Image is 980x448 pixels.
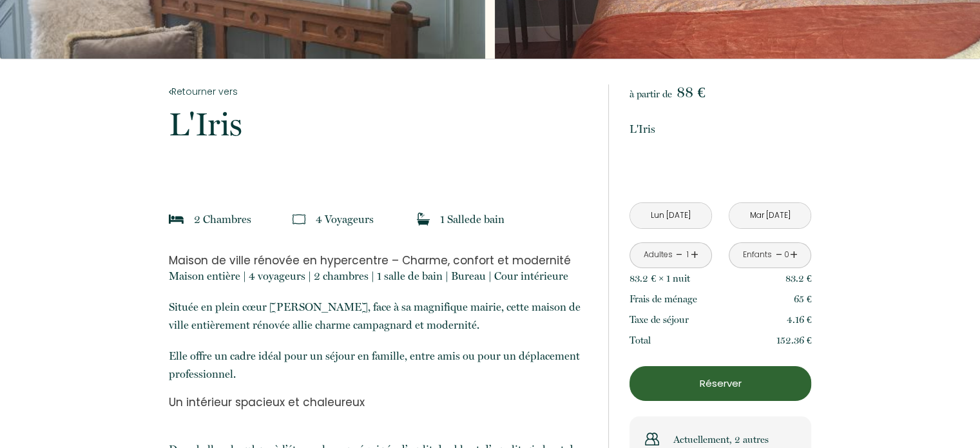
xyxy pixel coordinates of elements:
[169,84,591,99] a: Retourner vers
[691,245,698,265] a: +
[369,213,374,226] span: s
[775,245,782,265] a: -
[794,291,812,307] p: 65 €
[169,396,591,409] h3: Un intérieur spacieux et chaleureux
[169,254,591,267] h3: Maison de ville rénovée en hypercentre – Charme, confort et modernité
[440,210,504,228] p: 1 Salle de bain
[629,312,689,327] p: Taxe de séjour
[169,267,591,285] p: ​Maison entière | 4 voyageurs | 2 chambres | 1 salle de bain | Bureau | Cour intérieure
[743,249,772,261] div: Enfants
[629,271,690,286] p: 83.2 € × 1 nuit
[629,88,672,100] span: à partir de
[169,298,591,334] p: Située en plein cœur [PERSON_NAME], face à sa magnifique mairie, cette maison de ville entièremen...
[790,245,798,265] a: +
[676,245,683,265] a: -
[629,333,651,348] p: Total
[787,312,812,327] p: 4.16 €
[194,210,251,228] p: 2 Chambre
[729,203,811,228] input: Départ
[629,291,697,307] p: Frais de ménage
[247,213,251,226] span: s
[169,347,591,383] p: Elle offre un cadre idéal pour un séjour en famille, entre amis ou pour un déplacement profession...
[316,210,374,228] p: 4 Voyageur
[783,249,790,261] div: 0
[645,432,659,446] img: users
[293,213,305,226] img: guests
[677,83,705,101] span: 88 €
[776,333,812,348] p: 152.36 €
[684,249,691,261] div: 1
[169,108,591,141] p: L'Iris
[629,366,811,401] button: Réserver
[630,203,711,228] input: Arrivée
[169,409,591,427] p: ​
[634,376,807,391] p: Réserver
[629,120,811,138] p: L'Iris
[785,271,812,286] p: 83.2 €
[643,249,672,261] div: Adultes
